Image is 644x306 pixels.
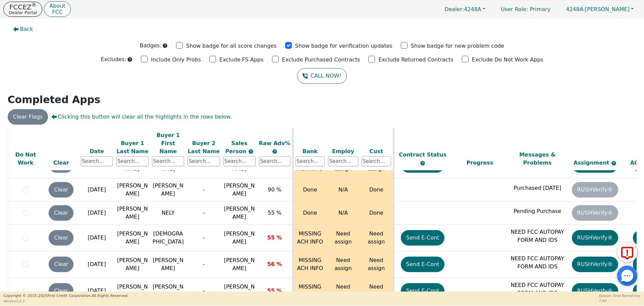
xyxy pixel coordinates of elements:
span: 55 % [268,210,281,216]
td: [PERSON_NAME] [115,225,150,251]
span: Raw Adv% [259,140,290,146]
td: [PERSON_NAME] [150,278,186,304]
span: [PERSON_NAME] [224,206,255,220]
button: 4248A:[PERSON_NAME] [559,4,641,14]
p: Include Only Probs [151,56,201,64]
div: Buyer 2 Last Name [187,139,220,155]
p: Badges: [140,42,162,50]
td: Done [293,202,326,225]
span: Clicking this button will clear all the highlights in the rows below. [51,113,232,121]
input: Search... [259,156,290,166]
span: 90 % [268,186,281,193]
strong: Completed Apps [8,94,101,105]
p: FCC [49,9,65,15]
td: [PERSON_NAME] [115,251,150,278]
td: [PERSON_NAME] [115,178,150,202]
button: Send E-Cont [401,283,445,299]
input: Search... [152,156,184,166]
input: Search... [328,156,358,166]
span: Sales Person [225,140,248,154]
button: Clear [49,283,73,299]
p: 7:40 [599,298,641,303]
td: - [186,202,221,225]
td: [DATE] [79,202,115,225]
td: [DATE] [79,278,115,304]
td: Need assign [360,225,393,251]
button: AboutFCC [44,1,70,17]
span: [PERSON_NAME] [224,283,255,298]
a: User Role: Primary [494,3,557,16]
p: Purchased [DATE] [510,184,565,192]
button: Dealer:4248A [437,4,492,14]
input: Search... [187,156,220,166]
div: Clear [45,159,77,167]
p: Exclude Returned Contracts [378,56,453,64]
span: 55 % [267,234,282,241]
p: Dealer Portal [9,10,37,15]
button: Clear [49,230,73,246]
p: FCCEZ [9,4,37,10]
td: MISSING ACH INFO [293,278,326,304]
td: N/A [326,178,360,202]
p: Copyright © 2015- 2025 First Credit Corporation. [3,293,128,299]
div: Messages & Problems [510,151,565,167]
button: Clear [49,205,73,221]
span: [PERSON_NAME] [224,230,255,245]
span: User Role : [501,6,528,12]
button: FCCEZ®Dealer Portal [3,2,42,17]
button: Clear [49,257,73,272]
button: CALL NOW! [297,68,346,84]
sup: ® [32,2,37,8]
p: Pending Purchase [510,207,565,215]
div: Bank [296,147,325,155]
td: [PERSON_NAME] [150,178,186,202]
button: RUSHVerify® [572,257,618,272]
td: N/A [326,202,360,225]
button: Send E-Cont [401,230,445,246]
td: [DEMOGRAPHIC_DATA] [150,225,186,251]
td: Need assign [326,225,360,251]
span: All Rights Reserved. [92,294,128,298]
span: Contract Status [399,151,446,158]
span: [PERSON_NAME] [224,257,255,271]
p: Exclude Do Not Work Apps [472,56,543,64]
span: 56 % [267,261,282,267]
td: [PERSON_NAME] [115,202,150,225]
input: Search... [116,156,149,166]
span: Back [20,25,33,33]
span: [PERSON_NAME] [224,182,255,197]
p: Show badge for new problem code [411,42,504,50]
div: Do Not Work [10,151,42,167]
td: [PERSON_NAME] [115,278,150,304]
p: NEED FCC AUTOPAY FORM AND IDS [510,281,565,297]
p: Show badge for all score changes [186,42,277,50]
td: - [186,225,221,251]
button: RUSHVerify® [572,283,618,299]
p: NEED FCC AUTOPAY FORM AND IDS [510,228,565,244]
p: About [49,3,65,9]
input: Search... [362,156,391,166]
div: Buyer 1 Last Name [116,139,149,155]
span: Assignment [574,160,611,166]
td: [DATE] [79,178,115,202]
div: Employ [328,147,358,155]
td: Need assign [326,278,360,304]
td: - [186,278,221,304]
input: Search... [296,156,325,166]
div: Date [81,147,113,155]
td: MISSING ACH INFO [293,251,326,278]
p: Primary [494,3,557,16]
button: Send E-Cont [401,257,445,272]
td: MISSING ACH INFO [293,225,326,251]
span: 4248A: [566,6,585,12]
input: Search... [81,156,113,166]
td: Done [360,202,393,225]
td: Need assign [326,251,360,278]
p: Session Time Remaining: [599,293,641,298]
td: Need assign [360,251,393,278]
